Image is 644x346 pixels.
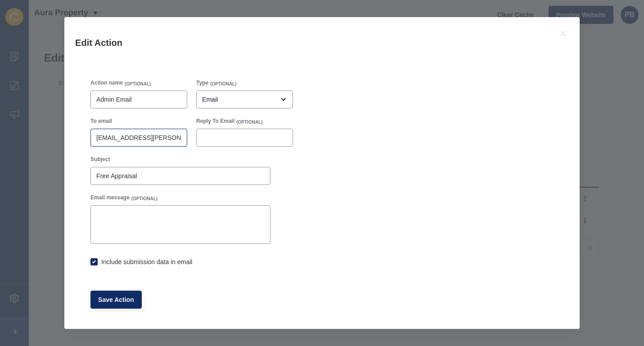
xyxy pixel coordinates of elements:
[131,196,158,202] span: (OPTIONAL)
[101,257,192,266] label: Include submission data in email
[236,119,262,126] span: (OPTIONAL)
[90,291,142,309] button: Save Action
[98,295,134,304] span: Save Action
[75,37,546,49] h1: Edit Action
[196,117,234,125] label: Reply To Email
[90,79,123,86] label: Action name
[90,156,110,163] label: Subject
[196,79,208,86] label: Type
[196,90,293,108] div: open menu
[90,194,130,201] label: Email message
[90,117,112,125] label: To email
[125,81,151,87] span: (OPTIONAL)
[210,81,236,87] span: (OPTIONAL)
